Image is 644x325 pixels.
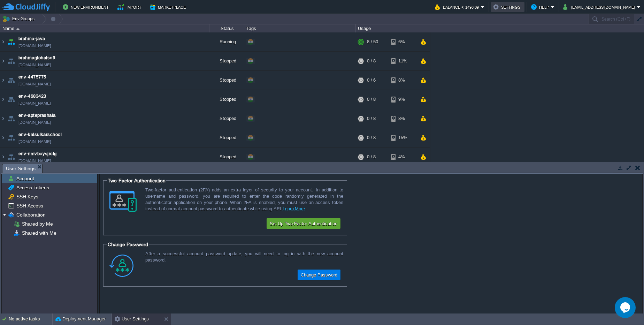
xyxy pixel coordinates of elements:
[55,316,106,323] button: Deployment Manager
[6,109,16,128] img: AMDAwAAAACH5BAEAAAAALAAAAAABAAEAAAICRAEAOw==
[0,32,6,51] img: AMDAwAAAACH5BAEAAAAALAAAAAABAAEAAAICRAEAOw==
[18,138,51,145] a: [DOMAIN_NAME]
[9,313,52,325] div: No active tasks
[145,251,343,263] div: After a successful account password update, you will need to log in with the new account password.
[16,28,20,30] img: AMDAwAAAACH5BAEAAAAALAAAAAABAAEAAAICRAEAOw==
[150,3,188,11] button: Marketplace
[531,3,551,11] button: Help
[435,3,481,11] button: Balance ₹-1496.09
[2,3,50,12] img: CloudJiffy
[18,131,62,138] a: env-kalsulkarschool
[18,54,56,61] a: brahmaglobalsoft
[367,90,376,109] div: 0 / 8
[209,52,244,70] div: Stopped
[18,150,57,157] a: env-nmvboysjrclg
[18,42,51,49] a: [DOMAIN_NAME]
[15,194,39,200] a: SSH Keys
[18,112,56,119] a: env-apteprashala
[18,35,45,42] a: brahma-java
[63,3,111,11] button: New Environment
[209,109,244,128] div: Stopped
[6,52,16,70] img: AMDAwAAAACH5BAEAAAAALAAAAAABAAEAAAICRAEAOw==
[15,203,44,209] a: SSH Access
[6,90,16,109] img: AMDAwAAAACH5BAEAAAAALAAAAAABAAEAAAICRAEAOw==
[615,297,637,318] iframe: chat widget
[0,128,6,147] img: AMDAwAAAACH5BAEAAAAALAAAAAABAAEAAAICRAEAOw==
[0,71,6,90] img: AMDAwAAAACH5BAEAAAAALAAAAAABAAEAAAICRAEAOw==
[1,24,209,32] div: Name
[15,212,47,218] a: Collaboration
[210,24,244,32] div: Status
[0,90,6,109] img: AMDAwAAAACH5BAEAAAAALAAAAAABAAEAAAICRAEAOw==
[6,128,16,147] img: AMDAwAAAACH5BAEAAAAALAAAAAABAAEAAAICRAEAOw==
[367,71,376,90] div: 0 / 6
[18,74,46,81] a: env-4475775
[2,14,37,24] button: Env Groups
[391,32,414,51] div: 6%
[367,109,376,128] div: 0 / 8
[6,71,16,90] img: AMDAwAAAACH5BAEAAAAALAAAAAABAAEAAAICRAEAOw==
[209,90,244,109] div: Stopped
[391,52,414,70] div: 11%
[367,128,376,147] div: 0 / 8
[367,32,378,51] div: 8 / 50
[209,71,244,90] div: Stopped
[245,24,355,32] div: Tags
[21,221,54,227] a: Shared by Me
[367,52,376,70] div: 0 / 8
[6,148,16,166] img: AMDAwAAAACH5BAEAAAAALAAAAAABAAEAAAICRAEAOw==
[15,184,50,191] a: Access Tokens
[209,32,244,51] div: Running
[108,242,148,247] span: Change Password
[115,316,149,323] button: User Settings
[6,164,36,173] span: User Settings
[209,128,244,147] div: Stopped
[391,71,414,90] div: 8%
[21,230,58,236] a: Shared with Me
[108,178,166,183] span: Two-Factor Authentication
[18,93,46,100] a: env-4683423
[563,3,637,11] button: [EMAIL_ADDRESS][DOMAIN_NAME]
[15,175,35,182] a: Account
[268,219,339,228] button: Set Up Two-Factor Authentication
[391,128,414,147] div: 15%
[299,271,339,279] button: Change Password
[18,157,51,164] a: [DOMAIN_NAME]
[493,3,522,11] button: Settings
[145,187,343,212] div: Two-factor authentication (2FA) adds an extra layer of security to your account. In addition to u...
[0,52,6,70] img: AMDAwAAAACH5BAEAAAAALAAAAAABAAEAAAICRAEAOw==
[283,206,305,211] a: Learn More
[367,148,376,166] div: 0 / 8
[18,81,51,88] a: [DOMAIN_NAME]
[117,3,144,11] button: Import
[391,109,414,128] div: 8%
[391,148,414,166] div: 4%
[18,100,51,107] a: [DOMAIN_NAME]
[356,24,430,32] div: Usage
[209,148,244,166] div: Stopped
[0,109,6,128] img: AMDAwAAAACH5BAEAAAAALAAAAAABAAEAAAICRAEAOw==
[6,32,16,51] img: AMDAwAAAACH5BAEAAAAALAAAAAABAAEAAAICRAEAOw==
[0,148,6,166] img: AMDAwAAAACH5BAEAAAAALAAAAAABAAEAAAICRAEAOw==
[18,119,51,126] a: [DOMAIN_NAME]
[18,61,51,68] a: [DOMAIN_NAME]
[391,90,414,109] div: 9%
